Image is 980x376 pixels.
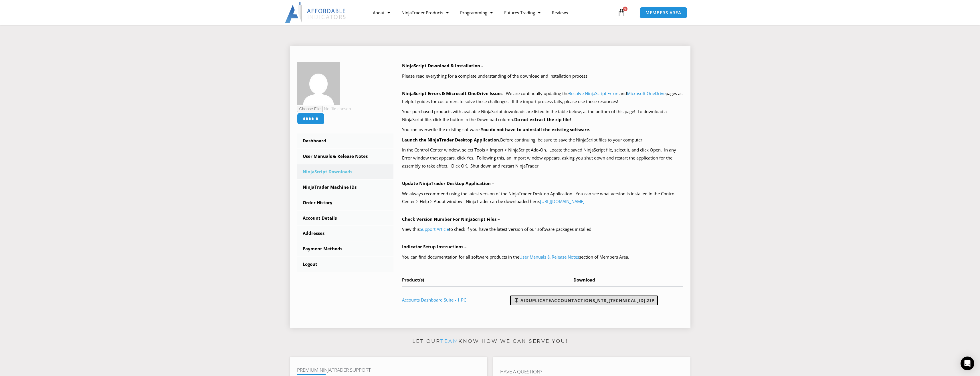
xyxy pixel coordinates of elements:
[297,257,394,272] a: Logout
[402,180,494,186] b: Update NinjaTrader Desktop Application –
[297,164,394,179] a: NinjaScript Downloads
[402,253,683,261] p: You can find documentation for all software products in the section of Members Area.
[402,90,506,96] b: NinjaScript Errors & Microsoft OneDrive Issues –
[297,195,394,210] a: Order History
[297,62,340,105] img: e5881a922af3a2a9269f31a4e340e985aa7e884a14acf390f09d78fce64003e1
[402,244,467,249] b: Indicator Setup Instructions –
[290,337,690,346] p: Let our know how we can serve you!
[573,277,595,283] span: Download
[402,72,683,80] p: Please read everything for a complete understanding of the download and installation process.
[510,296,658,305] a: AIDuplicateAccountActions_NT8_[TECHNICAL_ID].zip
[297,367,480,373] h4: Premium NinjaTrader Support
[297,226,394,241] a: Addresses
[402,137,500,143] b: Launch the NinjaTrader Desktop Application.
[961,357,974,370] div: Open Intercom Messenger
[402,90,683,106] p: We are continually updating the and pages as helpful guides for customers to solve these challeng...
[500,369,683,375] h4: Have A Question?
[609,4,634,21] a: 0
[402,63,484,68] b: NinjaScript Download & Installation –
[402,126,683,134] p: You can overwrite the existing software.
[402,136,683,144] p: Before continuing, be sure to save the NinjaScript files to your computer.
[519,254,579,260] a: User Manuals & Release Notes
[402,190,683,206] p: We always recommend using the latest version of the NinjaTrader Desktop Application. You can see ...
[569,90,619,96] a: Resolve NinjaScript Errors
[297,180,394,195] a: NinjaTrader Machine IDs
[297,133,394,272] nav: Account pages
[481,127,590,132] b: You do not have to uninstall the existing software.
[498,6,546,19] a: Futures Trading
[297,211,394,226] a: Account Details
[454,6,498,19] a: Programming
[297,133,394,148] a: Dashboard
[402,108,683,124] p: Your purchased products with available NinjaScript downloads are listed in the table below, at th...
[646,11,681,15] span: MEMBERS AREA
[367,6,396,19] a: About
[285,2,347,23] img: LogoAI | Affordable Indicators – NinjaTrader
[402,146,683,170] p: In the Control Center window, select Tools > Import > NinjaScript Add-On. Locate the saved NinjaS...
[402,216,500,222] b: Check Version Number For NinjaScript Files –
[402,277,424,283] span: Product(s)
[514,117,571,122] b: Do not extract the zip file!
[540,198,585,204] a: [URL][DOMAIN_NAME]
[367,6,616,19] nav: Menu
[297,149,394,164] a: User Manuals & Release Notes
[640,7,687,19] a: MEMBERS AREA
[402,225,683,233] p: View this to check if you have the latest version of our software packages installed.
[627,90,666,96] a: Microsoft OneDrive
[297,241,394,256] a: Payment Methods
[396,6,454,19] a: NinjaTrader Products
[402,297,466,303] a: Accounts Dashboard Suite - 1 PC
[420,226,449,232] a: Support Article
[546,6,574,19] a: Reviews
[440,338,458,344] a: team
[623,7,627,11] span: 0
